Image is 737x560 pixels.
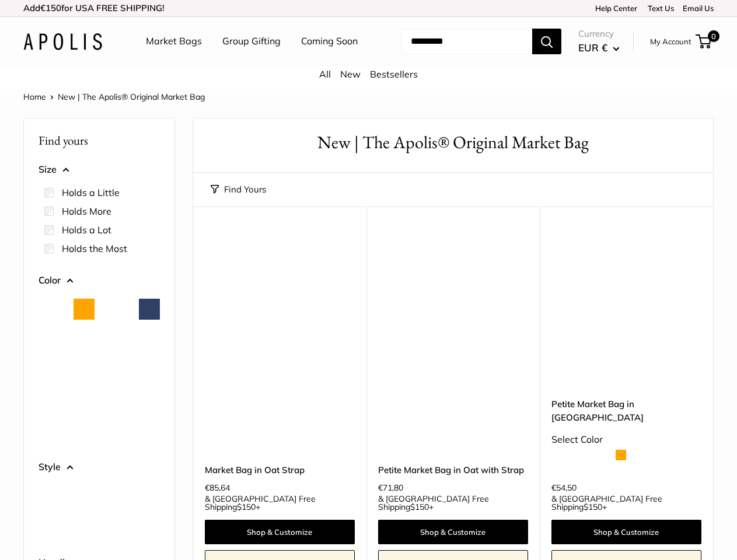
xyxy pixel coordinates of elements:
div: Select Color [551,431,701,449]
label: Holds the Most [62,242,127,256]
button: Navy [139,299,160,320]
span: €150 [40,2,61,13]
button: LA [139,485,160,506]
button: Size [39,161,160,178]
label: Holds a Little [62,185,120,199]
button: Gold Foil [41,485,62,506]
button: Palm [41,516,62,537]
a: Petite Market Bag in Oat with StrapPetite Market Bag in Oat with Strap [378,236,528,386]
label: Holds a Lot [62,223,111,237]
button: Blush [41,329,62,350]
span: EUR € [578,41,607,54]
span: €71,80 [378,484,403,492]
button: Style [39,459,160,476]
button: Dove [106,390,127,411]
a: All [319,68,331,80]
a: Shop & Customize [205,520,355,544]
button: Daisy [74,390,95,411]
button: Orange [74,299,95,320]
span: $150 [237,502,256,512]
a: Email Us [683,3,714,13]
a: Market Bag in Oat StrapMarket Bag in Oat Strap [205,236,355,386]
a: New [340,68,361,80]
a: My Account [650,34,691,48]
button: Field Green [106,329,127,350]
button: Chenille Window Sage [106,359,127,380]
a: Petite Market Bag in OatPetite Market Bag in Oat [551,236,701,386]
label: Holds More [62,204,111,218]
button: Oat [74,420,95,441]
a: Group Gifting [222,33,281,50]
span: & [GEOGRAPHIC_DATA] Free Shipping + [551,495,701,511]
a: Shop & Customize [378,520,528,544]
span: Currency [578,26,620,42]
a: 0 [697,34,711,48]
input: Search... [401,29,532,54]
button: Mustang [41,420,62,441]
button: Mint Sorbet [139,390,160,411]
button: Color [39,272,160,289]
span: New | The Apolis® Original Market Bag [58,92,205,102]
button: Cobalt [139,359,160,380]
button: Embroidered Palm [106,485,127,506]
a: Help Center [595,3,637,13]
a: Petite Market Bag in [GEOGRAPHIC_DATA] [551,397,701,425]
span: €54,50 [551,484,577,492]
button: Chambray [139,329,160,350]
a: Market Bag in Oat Strap [205,463,355,477]
button: Taupe [106,420,127,441]
nav: Breadcrumb [23,89,205,104]
span: & [GEOGRAPHIC_DATA] Free Shipping + [205,495,355,511]
a: Text Us [648,3,674,13]
button: Peony [74,516,95,537]
button: Cognac [41,390,62,411]
p: Find yours [39,129,160,152]
button: Chartreuse [41,359,62,380]
button: EUR € [578,38,620,57]
h1: New | The Apolis® Original Market Bag [211,130,696,155]
a: Coming Soon [301,33,358,50]
a: Shop & Customize [551,520,701,544]
img: Apolis [23,33,102,50]
button: Find Yours [211,181,266,198]
a: Home [23,92,46,102]
a: Market Bags [146,33,202,50]
span: €85,64 [205,484,230,492]
button: Natural [41,299,62,320]
button: Crest [74,485,95,506]
span: & [GEOGRAPHIC_DATA] Free Shipping + [378,495,528,511]
a: Bestsellers [370,68,418,80]
button: Cool Gray [74,329,95,350]
span: 0 [708,30,719,42]
span: $150 [584,502,602,512]
span: $150 [410,502,429,512]
button: Chenille Window Brick [74,359,95,380]
button: Black [106,299,127,320]
a: Petite Market Bag in Oat with Strap [378,463,528,477]
button: Search [532,29,561,54]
